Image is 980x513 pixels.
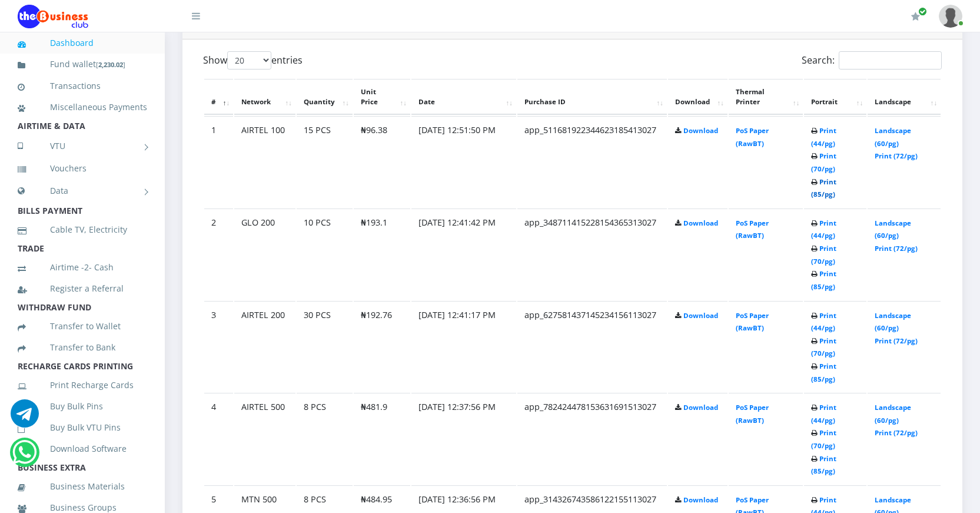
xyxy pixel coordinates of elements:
[18,313,147,340] a: Transfer to Wallet
[875,244,918,253] a: Print (72/pg)
[18,473,147,500] a: Business Materials
[354,301,410,392] td: ₦192.76
[875,126,911,148] a: Landscape (60/pg)
[204,208,233,300] td: 2
[18,393,147,420] a: Buy Bulk Pins
[729,79,803,115] th: Thermal Printer: activate to sort column ascending
[11,408,39,428] a: Chat for support
[802,51,942,69] label: Search:
[18,131,147,161] a: VTU
[234,79,295,115] th: Network: activate to sort column ascending
[297,301,353,392] td: 30 PCS
[18,51,147,78] a: Fund wallet[2,230.02]
[18,372,147,399] a: Print Recharge Cards
[411,79,516,115] th: Date: activate to sort column ascending
[204,393,233,484] td: 4
[875,311,911,333] a: Landscape (60/pg)
[875,336,918,345] a: Print (72/pg)
[683,495,718,504] a: Download
[811,362,836,383] a: Print (85/pg)
[918,7,927,16] span: Renew/Upgrade Subscription
[411,116,516,207] td: [DATE] 12:51:50 PM
[354,116,410,207] td: ₦96.38
[354,393,410,484] td: ₦481.9
[18,334,147,361] a: Transfer to Bank
[204,116,233,207] td: 1
[297,79,353,115] th: Quantity: activate to sort column ascending
[18,414,147,441] a: Buy Bulk VTU Pins
[204,301,233,392] td: 3
[18,29,147,57] a: Dashboard
[811,311,836,333] a: Print (44/pg)
[18,216,147,243] a: Cable TV, Electricity
[18,5,88,28] img: Logo
[811,269,836,291] a: Print (85/pg)
[811,403,836,425] a: Print (44/pg)
[18,72,147,100] a: Transactions
[911,12,920,21] i: Renew/Upgrade Subscription
[868,79,941,115] th: Landscape: activate to sort column ascending
[12,447,36,466] a: Chat for support
[18,254,147,281] a: Airtime -2- Cash
[683,219,718,227] a: Download
[804,79,866,115] th: Portrait: activate to sort column ascending
[18,155,147,182] a: Vouchers
[96,60,125,69] small: [ ]
[297,393,353,484] td: 8 PCS
[811,219,836,240] a: Print (44/pg)
[811,126,836,148] a: Print (44/pg)
[875,403,911,425] a: Landscape (60/pg)
[875,219,911,240] a: Landscape (60/pg)
[354,208,410,300] td: ₦193.1
[204,79,233,115] th: #: activate to sort column descending
[683,126,718,135] a: Download
[736,403,769,425] a: PoS Paper (RawBT)
[354,79,410,115] th: Unit Price: activate to sort column ascending
[736,219,769,240] a: PoS Paper (RawBT)
[811,151,836,173] a: Print (70/pg)
[517,116,667,207] td: app_511681922344623185413027
[736,311,769,333] a: PoS Paper (RawBT)
[683,403,718,412] a: Download
[297,208,353,300] td: 10 PCS
[203,51,303,69] label: Show entries
[736,126,769,148] a: PoS Paper (RawBT)
[668,79,727,115] th: Download: activate to sort column ascending
[411,393,516,484] td: [DATE] 12:37:56 PM
[411,208,516,300] td: [DATE] 12:41:42 PM
[227,51,271,69] select: Showentries
[939,5,962,28] img: User
[875,428,918,437] a: Print (72/pg)
[411,301,516,392] td: [DATE] 12:41:17 PM
[811,244,836,266] a: Print (70/pg)
[18,275,147,302] a: Register a Referral
[839,51,942,69] input: Search:
[811,428,836,450] a: Print (70/pg)
[683,311,718,320] a: Download
[297,116,353,207] td: 15 PCS
[811,336,836,358] a: Print (70/pg)
[517,301,667,392] td: app_627581437145234156113027
[875,151,918,160] a: Print (72/pg)
[18,176,147,206] a: Data
[811,177,836,199] a: Print (85/pg)
[234,208,295,300] td: GLO 200
[18,94,147,121] a: Miscellaneous Payments
[98,60,123,69] b: 2,230.02
[234,393,295,484] td: AIRTEL 500
[517,393,667,484] td: app_782424478153631691513027
[517,208,667,300] td: app_348711415228154365313027
[18,435,147,462] a: Download Software
[517,79,667,115] th: Purchase ID: activate to sort column ascending
[234,116,295,207] td: AIRTEL 100
[811,454,836,476] a: Print (85/pg)
[234,301,295,392] td: AIRTEL 200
